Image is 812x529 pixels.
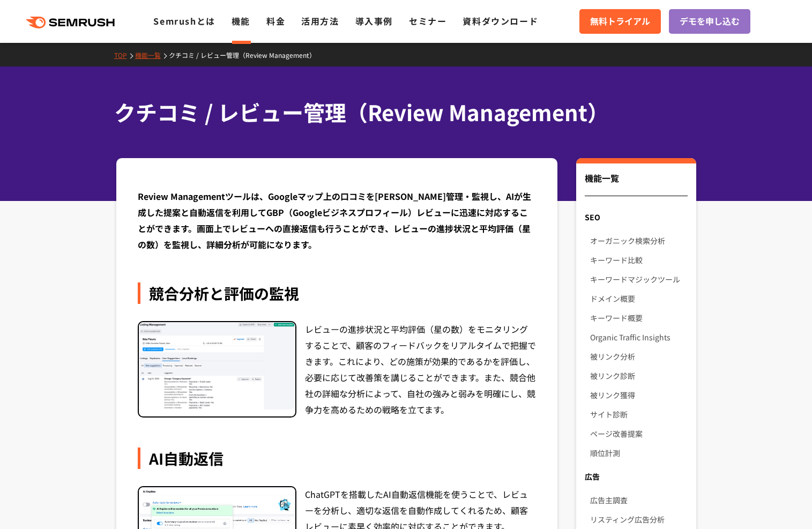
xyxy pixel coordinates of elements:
div: Review Managementツールは、Googleマップ上の口コミを[PERSON_NAME]管理・監視し、AIが生成した提案と自動返信を利用してGBP（Googleビジネスプロフィール）... [138,188,537,252]
a: 被リンク獲得 [590,385,687,405]
div: レビューの進捗状況と平均評価（星の数）をモニタリングすることで、顧客のフィードバックをリアルタイムで把握できます。これにより、どの施策が効果的であるかを評価し、必要に応じて改善策を講じることがで... [305,321,537,418]
a: 広告主調査 [590,490,687,510]
a: 活用方法 [301,14,339,27]
div: 広告 [576,467,696,486]
a: 導入事例 [355,14,393,27]
a: Organic Traffic Insights [590,327,687,347]
a: キーワード概要 [590,308,687,327]
a: 資料ダウンロード [463,14,538,27]
a: 機能 [232,14,250,27]
a: Semrushとは [153,14,215,27]
img: 競合分析と評価の監視 [139,322,295,409]
a: リスティング広告分析 [590,510,687,529]
a: クチコミ / レビュー管理（Review Management） [169,50,324,59]
div: 競合分析と評価の監視 [138,282,537,304]
a: キーワードマジックツール [590,270,687,289]
a: TOP [114,50,135,59]
div: AI自動返信 [138,448,537,469]
a: 順位計測 [590,443,687,463]
a: 被リンク分析 [590,347,687,366]
a: キーワード比較 [590,250,687,270]
a: オーガニック検索分析 [590,231,687,250]
div: 機能一覧 [585,172,687,196]
a: 料金 [266,14,285,27]
a: 機能一覧 [135,50,169,59]
h1: クチコミ / レビュー管理（Review Management） [114,96,688,128]
a: ページ改善提案 [590,424,687,443]
a: セミナー [409,14,446,27]
a: サイト診断 [590,405,687,424]
span: デモを申し込む [680,14,740,28]
a: 被リンク診断 [590,366,687,385]
a: ドメイン概要 [590,289,687,308]
div: SEO [576,207,696,227]
a: 無料トライアル [579,9,661,34]
span: 無料トライアル [590,14,650,28]
a: デモを申し込む [669,9,750,34]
